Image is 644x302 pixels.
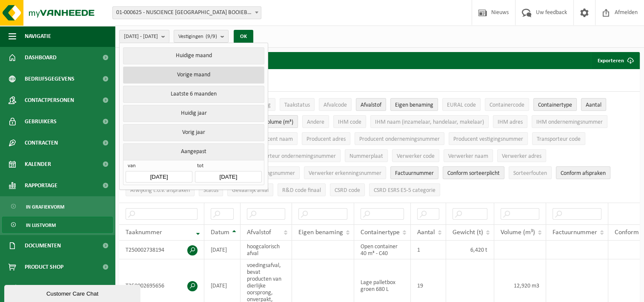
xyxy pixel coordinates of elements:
[449,132,528,145] button: Producent vestigingsnummerProducent vestigingsnummer: Activate to sort
[123,67,264,84] button: Vorige maand
[502,153,541,160] span: Verwerker adres
[513,170,547,177] span: Sorteerfouten
[586,102,601,108] span: Aantal
[282,187,321,194] span: R&D code finaal
[126,163,192,171] span: van
[395,102,433,108] span: Eigen benaming
[349,153,383,160] span: Nummerplaat
[112,6,261,19] span: 01-000625 - NUSCIENCE BELGIUM BOOIEBOS - DRONGEN
[333,115,366,128] button: IHM codeIHM code: Activate to sort
[493,115,527,128] button: IHM adresIHM adres: Activate to sort
[498,119,523,125] span: IHM adres
[2,217,113,233] a: In lijstvorm
[448,153,488,160] span: Verwerker naam
[280,98,315,111] button: TaakstatusTaakstatus: Activate to sort
[264,119,293,125] span: Volume (m³)
[395,170,434,177] span: Factuurnummer
[247,229,271,236] span: Afvalstof
[369,183,440,196] button: CSRD ESRS E5-5 categorieCSRD ESRS E5-5 categorie: Activate to sort
[234,30,253,44] button: OK
[561,170,606,177] span: Conform afspraken
[25,68,74,90] span: Bedrijfsgegevens
[25,111,57,132] span: Gebruikers
[25,90,74,111] span: Contactpersonen
[123,86,264,103] button: Laatste 6 maanden
[302,115,329,128] button: AndereAndere: Activate to sort
[302,132,350,145] button: Producent adresProducent adres: Activate to sort
[323,102,347,108] span: Afvalcode
[444,149,493,162] button: Verwerker naamVerwerker naam: Activate to sort
[581,98,606,111] button: AantalAantal: Activate to sort
[591,52,639,69] button: Exporteren
[361,102,381,108] span: Afvalstof
[126,229,162,236] span: Taaknummer
[174,30,229,43] button: Vestigingen(9/9)
[119,30,169,43] button: [DATE] - [DATE]
[390,166,438,179] button: FactuurnummerFactuurnummer: Activate to sort
[452,229,483,236] span: Gewicht (t)
[306,136,346,142] span: Producent adres
[556,166,610,179] button: Conform afspraken : Activate to sort
[249,132,298,145] button: Producent naamProducent naam: Activate to sort
[232,187,269,194] span: Gevaarlijk afval
[533,98,577,111] button: ContainertypeContainertype: Activate to sort
[26,217,56,233] span: In lijstvorm
[178,30,217,43] span: Vestigingen
[26,199,64,215] span: In grafiekvorm
[25,132,58,154] span: Contracten
[199,183,223,196] button: StatusStatus: Activate to sort
[485,98,529,111] button: ContainercodeContainercode: Activate to sort
[335,187,360,194] span: CSRD code
[25,235,61,256] span: Documenten
[509,166,552,179] button: SorteerfoutenSorteerfouten: Activate to sort
[532,115,607,128] button: IHM ondernemingsnummerIHM ondernemingsnummer: Activate to sort
[338,119,361,125] span: IHM code
[244,149,341,162] button: Transporteur ondernemingsnummerTransporteur ondernemingsnummer : Activate to sort
[411,241,446,259] td: 1
[443,166,504,179] button: Conform sorteerplicht : Activate to sort
[536,119,603,125] span: IHM ondernemingsnummer
[278,183,326,196] button: R&D code finaalR&amp;D code finaal: Activate to sort
[227,183,273,196] button: Gevaarlijk afval : Activate to sort
[203,187,218,194] span: Status
[195,163,261,171] span: tot
[355,132,444,145] button: Producent ondernemingsnummerProducent ondernemingsnummer: Activate to sort
[211,229,229,236] span: Datum
[489,102,524,108] span: Containercode
[345,149,388,162] button: NummerplaatNummerplaat: Activate to sort
[298,229,343,236] span: Eigen benaming
[240,241,292,259] td: hoogcalorisch afval
[259,115,298,128] button: Volume (m³)Volume (m³): Activate to sort
[356,98,386,111] button: AfvalstofAfvalstof: Activate to sort
[532,132,585,145] button: Transporteur codeTransporteur code: Activate to sort
[123,105,264,122] button: Huidig jaar
[113,7,261,19] span: 01-000625 - NUSCIENCE BELGIUM BOOIEBOS - DRONGEN
[4,283,142,302] iframe: chat widget
[447,102,476,108] span: EURAL code
[442,98,481,111] button: EURAL codeEURAL code: Activate to sort
[130,187,190,194] span: Afwijking t.o.v. afspraken
[453,136,523,142] span: Producent vestigingsnummer
[204,241,240,259] td: [DATE]
[206,34,217,39] count: (9/9)
[126,183,195,196] button: Afwijking t.o.v. afsprakenAfwijking t.o.v. afspraken: Activate to sort
[25,175,57,196] span: Rapportage
[124,30,158,43] span: [DATE] - [DATE]
[390,98,438,111] button: Eigen benamingEigen benaming: Activate to sort
[25,278,94,299] span: Acceptatievoorwaarden
[253,136,293,142] span: Producent naam
[119,241,204,259] td: T250002738194
[397,153,435,160] span: Verwerker code
[417,229,435,236] span: Aantal
[25,26,51,47] span: Navigatie
[354,241,411,259] td: Open container 40 m³ - C40
[249,153,336,160] span: Transporteur ondernemingsnummer
[123,124,264,141] button: Vorig jaar
[375,119,484,125] span: IHM naam (inzamelaar, handelaar, makelaar)
[392,149,439,162] button: Verwerker codeVerwerker code: Activate to sort
[330,183,365,196] button: CSRD codeCSRD code: Activate to sort
[374,187,435,194] span: CSRD ESRS E5-5 categorie
[359,136,440,142] span: Producent ondernemingsnummer
[370,115,489,128] button: IHM naam (inzamelaar, handelaar, makelaar)IHM naam (inzamelaar, handelaar, makelaar): Activate to...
